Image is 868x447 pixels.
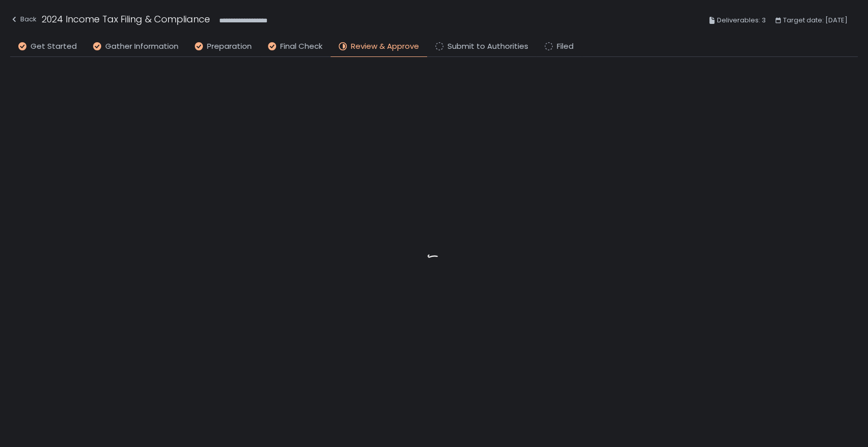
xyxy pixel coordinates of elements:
span: Review & Approve [351,41,419,52]
span: Gather Information [105,41,178,52]
span: Filed [557,41,574,52]
button: Back [10,12,37,29]
span: Target date: [DATE] [783,14,848,26]
span: Get Started [31,41,77,52]
span: Final Check [280,41,322,52]
h1: 2024 Income Tax Filing & Compliance [42,12,210,26]
span: Preparation [207,41,252,52]
span: Submit to Authorities [447,41,528,52]
div: Back [10,13,37,25]
span: Deliverables: 3 [717,14,766,26]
